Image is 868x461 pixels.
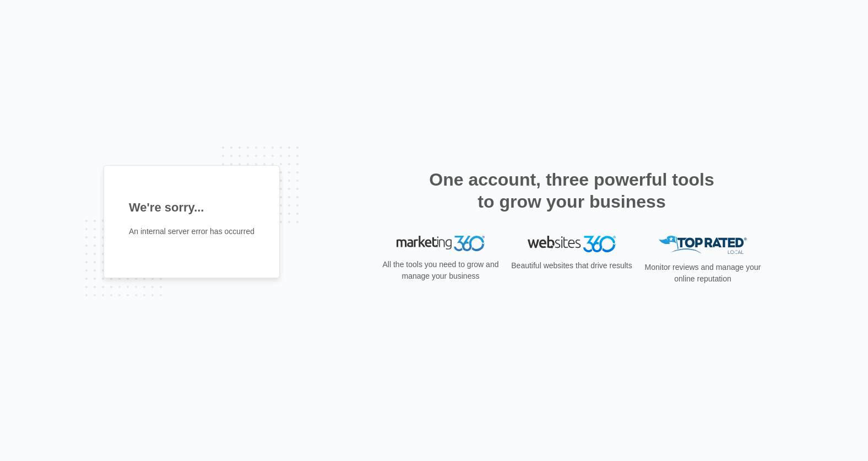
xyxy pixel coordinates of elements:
h1: We're sorry... [129,198,254,216]
img: Websites 360 [528,236,616,252]
p: Monitor reviews and manage your online reputation [641,262,764,285]
img: Marketing 360 [397,236,485,251]
p: All the tools you need to grow and manage your business [379,259,502,282]
img: Top Rated Local [659,236,747,254]
p: An internal server error has occurred [129,226,254,237]
h2: One account, three powerful tools to grow your business [426,169,718,213]
p: Beautiful websites that drive results [510,260,633,272]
